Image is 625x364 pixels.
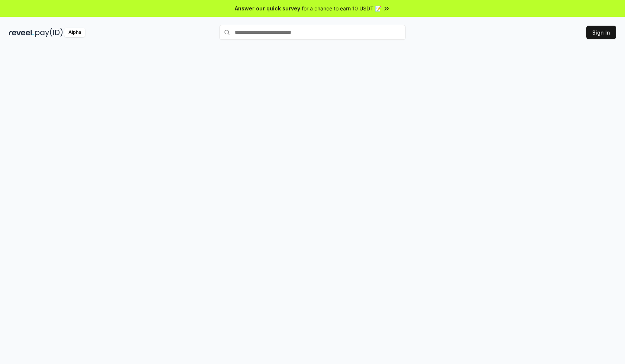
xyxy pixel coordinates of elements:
[586,26,616,39] button: Sign In
[235,4,300,12] span: Answer our quick survey
[9,28,34,37] img: reveel_dark
[302,4,381,12] span: for a chance to earn 10 USDT 📝
[64,28,85,37] div: Alpha
[35,28,63,37] img: pay_id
